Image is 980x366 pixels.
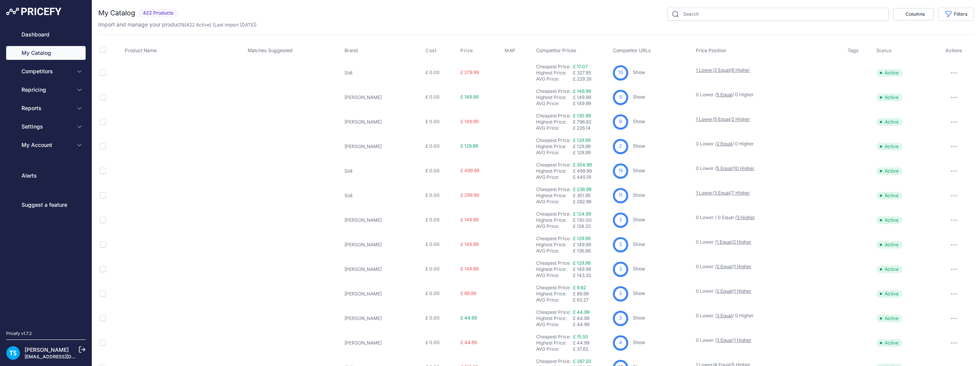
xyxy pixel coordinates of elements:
div: £ 129.99 [573,150,610,156]
span: (Last import [DATE]) [213,22,257,28]
span: £ 129.99 [573,143,591,149]
a: Show [633,217,645,223]
span: £ 0.00 [425,266,440,272]
span: £ 149.99 [460,217,478,223]
button: My Account [6,138,86,152]
span: £ 279.99 [460,69,479,75]
a: £ 236.99 [573,186,591,192]
span: Active [876,339,902,347]
p: [PERSON_NAME] [344,266,402,272]
p: [PERSON_NAME] [344,291,402,297]
a: Cheapest Price: [536,88,571,94]
a: £ 149.99 [573,88,591,94]
span: £ 0.00 [425,290,440,296]
span: 3 [619,241,622,248]
a: 3 Equal [717,313,732,318]
span: £ 44.99 [460,315,477,321]
input: Search [667,8,889,21]
a: My Catalog [6,46,86,60]
span: £ 44.99 [573,340,589,346]
span: Active [876,94,902,101]
a: 1 Equal [717,239,732,245]
div: AVG Price: [536,174,573,180]
a: £ 44.99 [573,309,589,315]
a: 1 Lower [696,67,713,73]
span: £ 0.00 [425,340,440,345]
a: 2 Higher [732,116,750,122]
div: AVG Price: [536,150,573,156]
span: £ 299.99 [460,192,479,198]
span: 15 [618,167,623,175]
button: Competitors [6,64,86,78]
a: 2 Equal [717,141,732,147]
button: Status [876,48,893,54]
div: Highest Price: [536,143,573,150]
button: Reports [6,101,86,115]
div: £ 44.99 [573,321,610,328]
div: AVG Price: [536,297,573,303]
p: 0 Lower / / [696,337,840,343]
a: 2 Equal [714,67,730,73]
button: Columns [893,8,934,20]
div: £ 445.19 [573,174,610,180]
a: 1 Higher [734,288,752,294]
span: £ 0.00 [425,315,440,321]
p: 0 Lower / / [696,288,840,294]
a: 1 Lower [696,190,713,196]
a: Cheapest Price: [536,162,571,168]
span: 11 [619,192,622,199]
span: £ 0.00 [425,168,440,173]
a: £ 129.99 [573,236,591,241]
span: Active [876,192,902,199]
span: Active [876,118,902,126]
p: Sidi [344,70,402,76]
span: Active [876,315,902,322]
a: 1 Higher [734,264,752,269]
div: £ 128.33 [573,223,610,229]
span: Active [876,69,902,77]
p: [PERSON_NAME] [344,340,402,346]
span: £ 149.99 [460,266,478,272]
a: 1 Lower [696,116,713,122]
p: 0 Lower / / 0 Higher [696,92,840,98]
a: £ 354.99 [573,162,592,168]
p: Import and manage your products [98,21,257,28]
span: £ 89.99 [573,291,589,297]
div: £ 229.26 [573,76,610,82]
span: 5 [619,94,622,101]
span: Competitor URLs [613,48,651,53]
p: [PERSON_NAME] [344,217,402,223]
span: 3 [619,216,622,224]
div: £ 143.32 [573,272,610,279]
span: Active [876,143,902,150]
a: [EMAIL_ADDRESS][DOMAIN_NAME] [25,354,105,359]
a: Cheapest Price: [536,260,571,266]
div: Highest Price: [536,119,573,125]
a: £ 129.99 [573,260,591,266]
a: Cheapest Price: [536,334,571,340]
p: [PERSON_NAME] [344,242,402,248]
span: £ 89.99 [460,290,476,296]
span: £ 149.99 [573,94,591,100]
a: £ 129.99 [573,137,591,143]
a: 2 Equal [717,264,732,269]
span: MAP [505,48,516,54]
span: Product Name [125,48,157,53]
span: £ 44.99 [573,315,589,321]
button: Settings [6,120,86,134]
div: Highest Price: [536,217,573,223]
a: Show [633,340,645,345]
span: 3 [619,315,622,322]
div: Highest Price: [536,315,573,321]
img: Pricefy Logo [6,8,61,15]
span: £ 0.00 [425,69,440,75]
span: Settings [22,123,72,130]
span: 4 [619,339,622,346]
div: Pricefy v1.7.2 [6,330,32,337]
p: / / [696,116,840,122]
span: Brand [344,48,358,53]
a: Show [633,119,645,124]
span: 3 [619,265,622,273]
div: AVG Price: [536,346,573,352]
a: £ 17.07 [573,64,588,69]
